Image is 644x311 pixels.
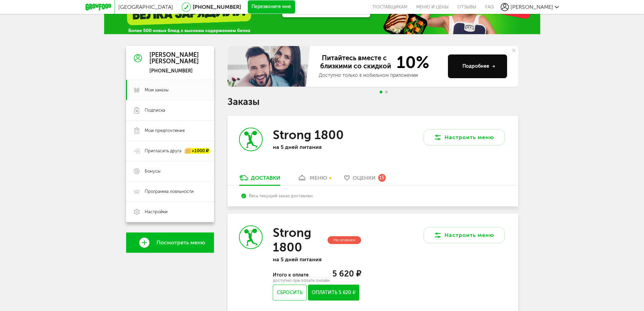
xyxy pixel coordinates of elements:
span: Программа лояльности [145,188,194,195]
div: Доступно только в мобильном приложении [319,72,443,79]
span: 5 620 ₽ [332,269,361,279]
div: Не оплачен [328,236,361,244]
span: Go to slide 1 [380,91,382,93]
span: Подписка [145,107,165,113]
h1: Заказы [228,97,518,106]
button: Настроить меню [424,129,505,146]
button: Настроить меню [424,227,505,243]
img: family-banner.579af9d.jpg [228,46,312,87]
a: Мои предпочтения [126,120,214,141]
a: Настройки [126,202,214,222]
span: Оценки [353,175,376,181]
div: 15 [378,174,386,181]
span: Питайтесь вместе с близкими со скидкой [319,54,392,71]
div: меню [310,175,327,181]
p: на 5 дней питания [273,144,361,150]
span: Пригласить друга [145,148,182,154]
button: Сбросить [273,285,306,301]
span: Бонусы [145,168,161,174]
div: Подробнее [462,63,495,70]
span: Посмотреть меню [157,240,205,246]
button: Перезвоните мне [248,0,295,14]
a: Программа лояльности [126,181,214,202]
button: Подробнее [448,54,507,78]
span: [GEOGRAPHIC_DATA] [118,4,173,10]
span: Итого к оплате [273,272,309,278]
a: Бонусы [126,161,214,181]
span: [PERSON_NAME] [510,4,553,10]
span: 10% [392,54,429,71]
span: Go to slide 2 [385,91,388,93]
a: Оценки 15 [341,174,389,185]
div: +1000 ₽ [185,148,211,154]
h3: Strong 1800 [273,128,344,142]
span: Мои заказы [145,87,169,93]
div: [PERSON_NAME] [PERSON_NAME] [149,52,199,65]
a: Подписка [126,100,214,120]
a: Посмотреть меню [126,232,214,253]
a: Мои заказы [126,80,214,100]
p: на 5 дней питания [273,256,361,263]
h3: Strong 1800 [273,225,326,254]
a: Доставки [236,174,284,185]
a: Пригласить друга +1000 ₽ [126,141,214,161]
button: Оплатить 5 620 ₽ [308,285,359,301]
a: меню [294,174,331,185]
div: [PHONE_NUMBER] [149,68,199,74]
span: Мои предпочтения [145,128,185,134]
div: Весь текущий заказ доставлен. [241,193,504,198]
a: [PHONE_NUMBER] [193,4,241,10]
div: доступно при оплате онлайн [273,279,361,282]
span: Настройки [145,209,168,215]
div: Доставки [251,175,280,181]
